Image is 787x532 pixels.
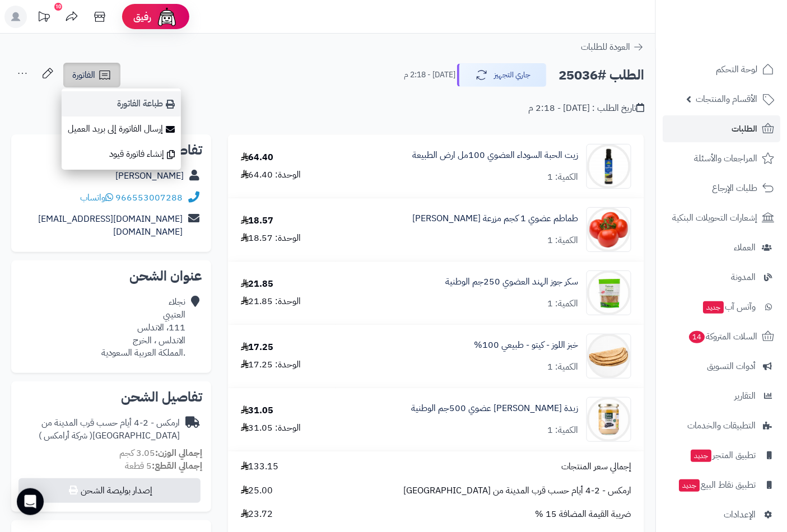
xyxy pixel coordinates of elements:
[63,63,120,87] a: الفاتورة
[687,418,756,433] span: التطبيقات والخدمات
[678,477,756,493] span: تطبيق نقاط البيع
[581,40,630,54] span: العودة للطلبات
[152,459,202,473] strong: إجمالي القطع:
[663,175,780,202] a: طلبات الإرجاع
[663,264,780,291] a: المدونة
[581,40,644,54] a: العودة للطلبات
[156,6,178,28] img: ai-face.png
[587,144,631,189] img: black-seed-oil-1_10-90x90.jpg
[587,207,631,252] img: 1716666241-%D8%B7%D9%85%D8%A7%D8%B7%D9%85%20%D8%B9%D8%B6%D9%88%D9%8A%20%D8%A7%D9%84%D8%B4%D9%87%D...
[547,361,578,374] div: الكمية: 1
[734,388,756,404] span: التقارير
[703,301,724,314] span: جديد
[688,329,757,344] span: السلات المتروكة
[241,508,273,521] span: 23.72
[690,447,756,463] span: تطبيق المتجر
[663,56,780,83] a: لوحة التحكم
[18,478,201,503] button: إصدار بوليصة الشحن
[688,330,705,344] span: 14
[101,296,185,360] div: نجلاء العتيبي 111، الاندلس الاندلس ، الخرج .المملكة العربية السعودية
[412,212,578,225] a: طماطم عضوي 1 كجم مزرعة [PERSON_NAME]
[80,191,113,204] a: واتساب
[663,204,780,231] a: إشعارات التحويلات البنكية
[528,102,644,115] div: تاريخ الطلب : [DATE] - 2:18 م
[115,169,184,183] a: [PERSON_NAME]
[535,508,631,521] span: ضريبة القيمة المضافة 15 %
[62,142,181,167] a: إنشاء فاتورة قيود
[587,270,631,315] img: 1730912016-19f06521-09b6-45f2-9423-ed5f561a1770-90x90.jpg
[115,191,183,204] a: 966553007288
[241,422,301,435] div: الوحدة: 31.05
[119,446,202,460] small: 3.05 كجم
[457,63,547,87] button: جاري التجهيز
[663,293,780,320] a: وآتس آبجديد
[125,459,202,473] small: 5 قطعة
[663,472,780,498] a: تطبيق نقاط البيعجديد
[62,91,181,116] a: طباعة الفاتورة
[724,507,756,522] span: الإعدادات
[587,334,631,379] img: 1744905674-%D8%AE%D8%A8%D8%B2%20%D8%A7%D9%84%D9%84%D9%88%D8%B2-90x90.jpg
[694,151,757,166] span: المراجعات والأسئلة
[412,149,578,162] a: زيت الحبة السوداء العضوي 100مل ارض الطبيعة
[547,171,578,184] div: الكمية: 1
[696,91,757,107] span: الأقسام والمنتجات
[707,358,756,374] span: أدوات التسويق
[663,115,780,142] a: الطلبات
[547,297,578,310] div: الكمية: 1
[155,446,202,460] strong: إجمالي الوزن:
[702,299,756,315] span: وآتس آب
[672,210,757,226] span: إشعارات التحويلات البنكية
[241,484,273,497] span: 25.00
[241,169,301,181] div: الوحدة: 64.40
[241,151,274,164] div: 64.40
[411,402,578,415] a: زبدة [PERSON_NAME] عضوي 500جم الوطنية
[20,143,202,157] h2: تفاصيل العميل
[558,64,644,87] h2: الطلب #25036
[663,412,780,439] a: التطبيقات والخدمات
[39,429,92,442] span: ( شركة أرامكس )
[663,442,780,469] a: تطبيق المتجرجديد
[663,353,780,380] a: أدوات التسويق
[474,339,578,352] a: خبز اللوز - كيتو - طبيعي 100%
[731,269,756,285] span: المدونة
[133,10,151,24] span: رفيق
[663,501,780,528] a: الإعدادات
[547,234,578,247] div: الكمية: 1
[62,116,181,142] a: إرسال الفاتورة إلى بريد العميل
[691,450,711,462] span: جديد
[403,484,631,497] span: ارمكس - 2-4 أيام حسب قرب المدينة من [GEOGRAPHIC_DATA]
[241,460,279,473] span: 133.15
[663,234,780,261] a: العملاء
[734,240,756,255] span: العملاء
[241,404,274,417] div: 31.05
[587,397,631,442] img: 1750164665-6281062554678-90x90.jpg
[241,358,301,371] div: الوحدة: 17.25
[20,390,202,404] h2: تفاصيل الشحن
[445,276,578,288] a: سكر جوز الهند العضوي 250جم الوطنية
[72,68,95,82] span: الفاتورة
[241,232,301,245] div: الوحدة: 18.57
[241,295,301,308] div: الوحدة: 21.85
[38,212,183,239] a: [DOMAIN_NAME][EMAIL_ADDRESS][DOMAIN_NAME]
[404,69,455,81] small: [DATE] - 2:18 م
[712,180,757,196] span: طلبات الإرجاع
[711,8,776,32] img: logo-2.png
[561,460,631,473] span: إجمالي سعر المنتجات
[20,269,202,283] h2: عنوان الشحن
[17,488,44,515] div: Open Intercom Messenger
[547,424,578,437] div: الكمية: 1
[679,479,700,492] span: جديد
[241,341,274,354] div: 17.25
[663,323,780,350] a: السلات المتروكة14
[732,121,757,137] span: الطلبات
[20,417,180,442] div: ارمكس - 2-4 أيام حسب قرب المدينة من [GEOGRAPHIC_DATA]
[663,382,780,409] a: التقارير
[241,278,274,291] div: 21.85
[30,6,58,31] a: تحديثات المنصة
[663,145,780,172] a: المراجعات والأسئلة
[716,62,757,77] span: لوحة التحكم
[54,3,62,11] div: 10
[241,214,274,227] div: 18.57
